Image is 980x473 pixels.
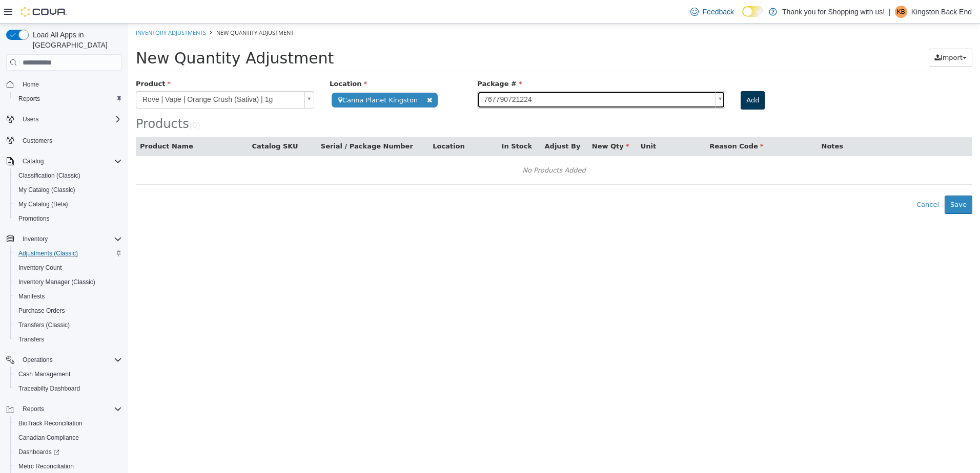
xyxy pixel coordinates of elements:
button: Transfers (Classic) [10,318,126,332]
button: Notes [693,118,717,128]
button: Inventory Manager (Classic) [10,275,126,289]
a: Classification (Classic) [14,169,85,182]
button: Home [2,77,126,92]
a: Inventory Manager (Classic) [14,276,99,288]
span: Reports [18,403,122,415]
button: Unit [513,118,530,128]
span: Metrc Reconciliation [14,460,122,472]
a: Canadian Compliance [14,432,83,444]
a: Purchase Orders [14,305,69,317]
button: Serial / Package Number [193,118,287,128]
span: Home [23,80,39,89]
button: Location [304,118,338,128]
button: Manifests [10,289,126,304]
button: Cash Management [10,367,126,381]
span: Cash Management [18,370,70,378]
span: Promotions [14,212,122,225]
button: Promotions [10,211,126,226]
span: Traceabilty Dashboard [18,384,80,393]
button: Traceabilty Dashboard [10,381,126,396]
span: Purchase Orders [14,305,122,317]
span: Metrc Reconciliation [18,462,74,470]
span: Dashboards [14,446,122,458]
span: KB [897,6,905,18]
input: Dark Mode [742,6,764,17]
span: Inventory Manager (Classic) [18,278,95,286]
a: Rove | Vape | Orange Crush (Sativa) | 1g [8,68,186,85]
span: Products [8,93,61,107]
button: My Catalog (Classic) [10,183,126,197]
button: Reports [10,92,126,106]
button: Reports [2,402,126,416]
a: Metrc Reconciliation [14,460,78,472]
p: Thank you for Shopping with us! [782,6,885,18]
span: Dark Mode [742,17,743,17]
span: Product [8,56,43,64]
span: Reports [18,95,40,103]
span: Rove | Vape | Orange Crush (Sativa) | 1g [8,68,172,84]
span: Traceabilty Dashboard [14,382,122,395]
a: Feedback [686,2,738,22]
button: My Catalog (Beta) [10,197,126,211]
span: Canadian Compliance [18,434,79,442]
span: Inventory [18,233,122,245]
a: My Catalog (Classic) [14,184,79,196]
span: New Qty [464,119,501,126]
a: Traceabilty Dashboard [14,382,84,395]
span: Location [201,56,239,64]
button: Users [2,112,126,126]
a: 767790721224 [349,68,597,85]
a: My Catalog (Beta) [14,198,72,210]
div: Kingston Back End [895,6,907,18]
span: BioTrack Reconciliation [18,419,83,427]
span: 767790721224 [350,68,583,84]
a: Promotions [14,212,54,225]
a: Adjustments (Classic) [14,247,82,260]
span: My Catalog (Beta) [18,200,68,208]
span: Transfers (Classic) [14,319,122,331]
span: New Quantity Adjustment [8,26,206,44]
a: Inventory Adjustments [8,5,78,13]
span: Catalog [23,157,44,165]
span: Transfers [14,333,122,346]
button: Customers [2,133,126,147]
span: My Catalog (Classic) [14,184,122,196]
span: Classification (Classic) [14,169,122,182]
span: Catalog [18,155,122,167]
span: Inventory Count [14,262,122,274]
span: Transfers (Classic) [18,321,70,329]
button: Purchase Orders [10,304,126,318]
span: Reason Code [581,119,635,126]
span: Operations [23,356,53,364]
a: BioTrack Reconciliation [14,417,87,429]
a: Cash Management [14,368,74,380]
a: Dashboards [14,446,64,458]
button: Import [801,25,844,44]
p: | [889,6,891,18]
span: Dashboards [18,448,59,456]
span: Users [18,113,122,125]
a: Inventory Count [14,262,66,274]
span: Manifests [18,292,45,300]
span: Package # [349,56,394,64]
span: New Quantity Adjustment [88,5,166,13]
a: Transfers (Classic) [14,319,74,331]
p: Kingston Back End [911,6,972,18]
a: Customers [18,135,56,147]
span: 0 [64,97,69,106]
button: Canadian Compliance [10,431,126,445]
button: Inventory Count [10,261,126,275]
span: Cash Management [14,368,122,380]
button: Reports [18,403,48,415]
button: BioTrack Reconciliation [10,416,126,431]
span: Home [18,78,122,91]
button: Users [18,113,43,125]
span: Inventory Manager (Classic) [14,276,122,288]
span: Canna Planet Kingston [203,69,310,84]
span: Load All Apps in [GEOGRAPHIC_DATA] [29,30,122,50]
button: Catalog [2,154,126,168]
button: Inventory [2,232,126,246]
span: My Catalog (Classic) [18,186,75,194]
span: Operations [18,354,122,366]
button: Save [816,172,844,190]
